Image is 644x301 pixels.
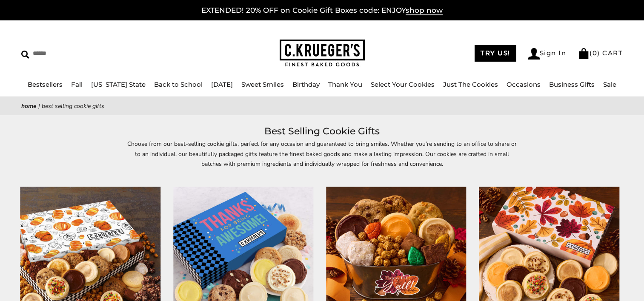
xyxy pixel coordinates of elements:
[154,80,203,88] a: Back to School
[292,80,320,88] a: Birthday
[201,6,443,15] a: EXTENDED! 20% OFF on Cookie Gift Boxes code: ENJOYshop now
[21,101,623,111] nav: breadcrumbs
[592,49,598,57] span: 0
[549,80,595,88] a: Business Gifts
[38,102,40,110] span: |
[603,80,616,88] a: Sale
[371,80,435,88] a: Select Your Cookies
[21,47,164,60] input: Search
[475,45,516,62] a: TRY US!
[211,80,233,88] a: [DATE]
[280,40,365,67] img: C.KRUEGER'S
[406,6,443,15] span: shop now
[443,80,498,88] a: Just The Cookies
[21,102,37,110] a: Home
[507,80,541,88] a: Occasions
[578,49,623,57] a: (0) CART
[578,48,590,59] img: Bag
[21,51,29,59] img: Search
[28,80,63,88] a: Bestsellers
[34,124,610,139] h1: Best Selling Cookie Gifts
[126,139,518,178] p: Choose from our best-selling cookie gifts, perfect for any occasion and guaranteed to bring smile...
[241,80,284,88] a: Sweet Smiles
[71,80,83,88] a: Fall
[528,48,540,60] img: Account
[42,102,104,110] span: Best Selling Cookie Gifts
[528,48,567,60] a: Sign In
[328,80,362,88] a: Thank You
[91,80,146,88] a: [US_STATE] State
